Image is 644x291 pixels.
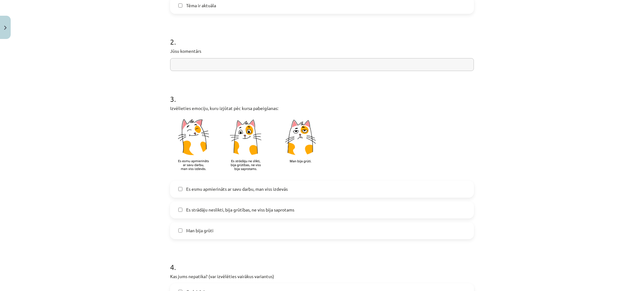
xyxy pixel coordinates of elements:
[4,26,7,30] img: icon-close-lesson-0947bae3869378f0d4975bcd49f059093ad1ed9edebbc8119c70593378902aed.svg
[170,48,474,54] p: Jūsu komentārs
[186,206,294,213] span: Es strādāju neslikti, bija grūtības, ne viss bija saprotams
[178,187,182,191] input: Es esmu apmierināts ar savu darbu, man viss izdevās
[178,3,182,8] input: Tēma ir aktuāla
[170,26,474,46] h1: 2 .
[170,105,474,112] p: Izvēlieties emociju, kuru izjūtat pēc kursa pabeigšanas:
[178,208,182,212] input: Es strādāju neslikti, bija grūtības, ne viss bija saprotams
[178,228,182,233] input: Man bija grūti
[186,186,288,192] span: Es esmu apmierināts ar savu darbu, man viss izdevās
[170,252,474,271] h1: 4 .
[170,273,474,280] p: Kas jums nepatika? (var izvēlēties vairākus variantus)
[170,84,474,103] h1: 3 .
[186,227,214,234] span: Man bija grūti
[186,2,216,9] span: Tēma ir aktuāla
